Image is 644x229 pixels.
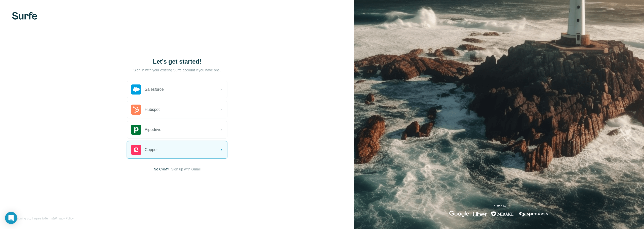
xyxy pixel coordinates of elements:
[131,145,141,155] img: copper's logo
[154,167,169,172] span: No CRM?
[133,68,221,73] p: Sign in with your existing Surfe account if you have one.
[491,211,514,217] img: mirakl's logo
[131,84,141,95] img: salesforce's logo
[145,127,162,133] span: Pipedrive
[145,107,160,113] span: Hubspot
[131,105,141,115] img: hubspot's logo
[45,217,53,220] a: Terms
[127,58,227,66] h1: Let’s get started!
[473,211,487,217] img: uber's logo
[145,86,164,93] span: Salesforce
[145,147,158,153] span: Copper
[5,212,17,224] div: Open Intercom Messenger
[518,211,549,217] img: spendesk's logo
[131,125,141,135] img: pipedrive's logo
[492,204,506,208] p: Trusted by
[171,167,200,172] button: Sign up with Gmail
[12,12,37,20] img: Surfe's logo
[12,216,74,221] span: By signing up, I agree to &
[449,211,469,217] img: google's logo
[55,217,74,220] a: Privacy Policy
